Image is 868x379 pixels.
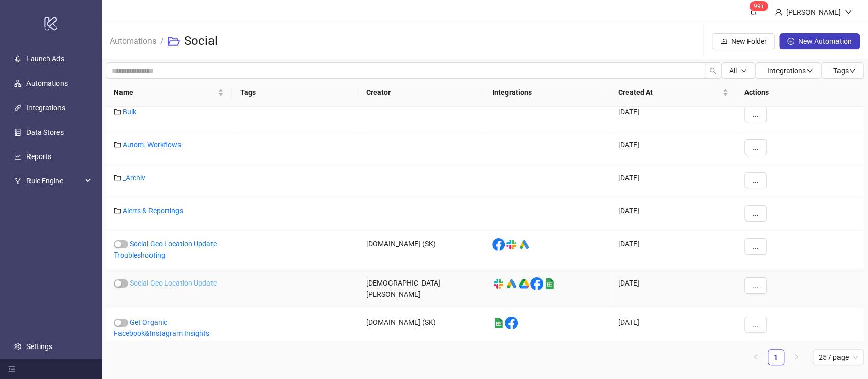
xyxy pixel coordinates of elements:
[744,277,767,294] button: ...
[160,25,164,57] li: /
[753,143,759,151] span: ...
[747,349,764,365] button: left
[806,67,813,74] span: down
[744,106,767,122] button: ...
[358,308,484,348] div: [DOMAIN_NAME] (SK)
[845,9,852,16] span: down
[26,171,82,191] span: Rule Engine
[610,164,736,197] div: [DATE]
[358,269,484,308] div: [DEMOGRAPHIC_DATA][PERSON_NAME]
[736,79,864,107] th: Actions
[721,62,755,79] button: Alldown
[114,108,121,115] span: folder
[114,174,121,181] span: folder
[821,62,864,79] button: Tagsdown
[779,33,860,49] button: New Automation
[26,128,64,136] a: Data Stores
[114,240,217,259] a: Social Geo Location Update Troubleshooting
[819,350,858,365] span: 25 / page
[484,79,610,107] th: Integrations
[712,33,775,49] button: New Folder
[610,98,736,131] div: [DATE]
[26,342,52,351] a: Settings
[753,321,759,329] span: ...
[130,279,217,287] a: Social Geo Location Update
[26,104,65,112] a: Integrations
[744,238,767,255] button: ...
[114,207,121,214] span: folder
[610,269,736,308] div: [DATE]
[755,62,821,79] button: Integrationsdown
[753,209,759,217] span: ...
[168,35,180,47] span: folder-open
[753,176,759,184] span: ...
[744,139,767,155] button: ...
[793,354,799,360] span: right
[768,349,784,365] li: 1
[184,33,218,49] h3: Social
[114,318,209,337] a: Get Organic Facebook&Instagram Insights
[26,79,68,87] a: Automations
[750,1,768,11] sup: 664
[744,205,767,222] button: ...
[753,281,759,290] span: ...
[798,37,852,45] span: New Automation
[753,110,759,118] span: ...
[610,131,736,164] div: [DATE]
[741,68,747,74] span: down
[123,207,183,215] a: Alerts & Reportings
[26,152,51,161] a: Reports
[775,9,782,16] span: user
[232,79,358,107] th: Tags
[618,87,720,98] span: Created At
[747,349,764,365] li: Previous Page
[782,7,845,18] div: [PERSON_NAME]
[768,350,784,365] a: 1
[123,174,145,182] a: _Archiv
[709,67,716,74] span: search
[108,35,158,46] a: Automations
[731,37,767,45] span: New Folder
[833,67,856,75] span: Tags
[8,365,15,372] span: menu-fold
[14,177,21,184] span: fork
[610,79,736,107] th: Created At
[788,349,804,365] button: right
[610,230,736,269] div: [DATE]
[729,67,737,75] span: All
[750,8,757,15] span: bell
[610,197,736,230] div: [DATE]
[720,38,727,45] span: folder-add
[753,354,759,360] span: left
[767,67,813,75] span: Integrations
[744,172,767,188] button: ...
[26,55,64,63] a: Launch Ads
[114,141,121,148] span: folder
[106,79,232,107] th: Name
[358,230,484,269] div: [DOMAIN_NAME] (SK)
[123,108,136,116] a: Bulk
[813,349,864,365] div: Page Size
[114,87,216,98] span: Name
[610,308,736,348] div: [DATE]
[788,349,804,365] li: Next Page
[787,38,794,45] span: plus-circle
[744,317,767,333] button: ...
[753,242,759,250] span: ...
[123,141,181,149] a: Autom. Workflows
[358,79,484,107] th: Creator
[849,67,856,74] span: down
